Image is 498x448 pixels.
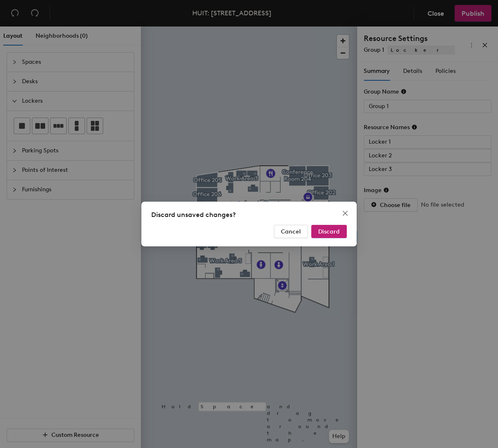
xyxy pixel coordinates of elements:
[281,228,301,235] span: Cancel
[342,210,348,217] span: close
[151,210,347,220] div: Discard unsaved changes?
[338,207,352,220] button: Close
[338,210,352,217] span: Close
[274,225,308,238] button: Cancel
[311,225,347,238] button: Discard
[318,228,340,235] span: Discard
